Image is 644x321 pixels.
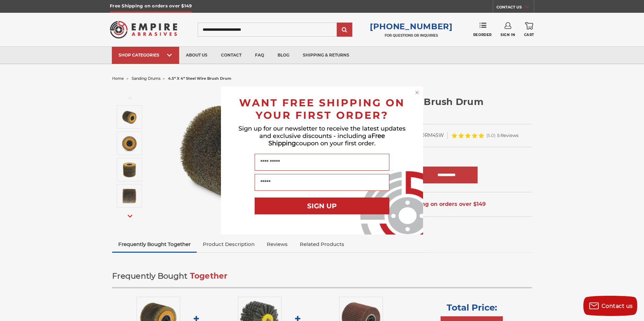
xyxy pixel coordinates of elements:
button: SIGN UP [255,198,389,214]
span: Sign up for our newsletter to receive the latest updates and exclusive discounts - including a co... [238,125,406,147]
span: WANT FREE SHIPPING ON YOUR FIRST ORDER? [239,97,405,121]
span: Free Shipping [268,132,385,147]
span: Contact us [602,303,633,309]
button: Contact us [583,296,637,316]
button: Close dialog [414,89,420,96]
